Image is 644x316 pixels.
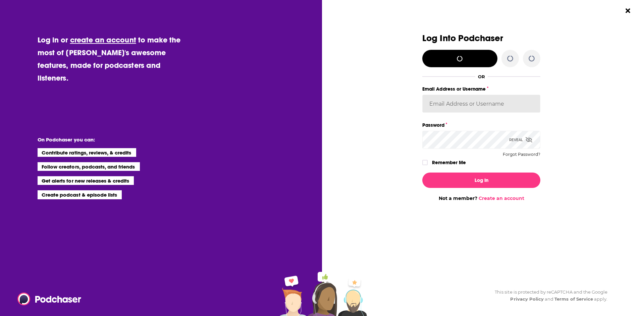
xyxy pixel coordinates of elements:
[509,131,532,149] div: Reveal
[422,121,540,129] label: Password
[17,293,82,305] img: Podchaser - Follow, Share and Rate Podcasts
[70,35,136,44] a: create an account
[422,85,540,93] label: Email Address or Username
[510,296,544,302] a: Privacy Policy
[478,74,485,79] div: OR
[422,173,540,188] button: Log In
[17,293,76,305] a: Podchaser - Follow, Share and Rate Podcasts
[422,33,540,43] h3: Log Into Podchaser
[38,148,136,157] li: Contribute ratings, reviews, & credits
[432,158,466,167] label: Remember Me
[422,95,540,113] input: Email Address or Username
[479,195,524,201] a: Create an account
[38,136,172,143] li: On Podchaser you can:
[38,190,122,199] li: Create podcast & episode lists
[38,162,140,171] li: Follow creators, podcasts, and friends
[38,176,134,185] li: Get alerts for new releases & credits
[422,195,540,201] div: Not a member?
[503,152,540,157] button: Forgot Password?
[554,296,593,302] a: Terms of Service
[489,289,607,303] div: This site is protected by reCAPTCHA and the Google and apply.
[622,4,634,17] button: Close Button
